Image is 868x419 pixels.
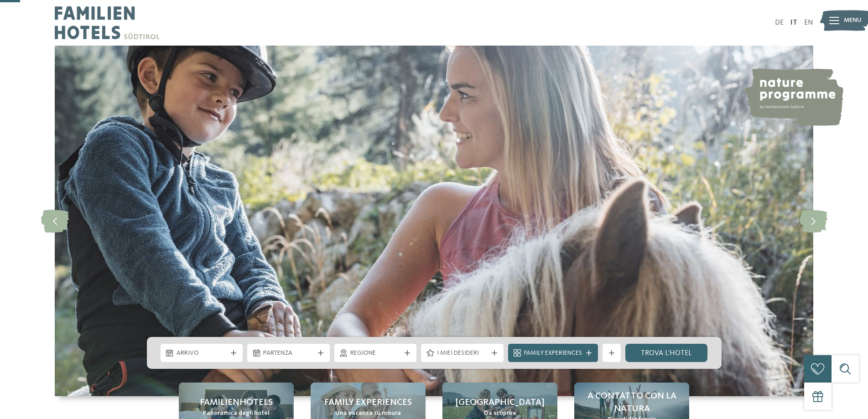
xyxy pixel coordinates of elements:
a: trova l’hotel [625,344,708,362]
span: I miei desideri [437,349,488,358]
a: DE [775,19,784,26]
span: Family experiences [324,396,412,409]
a: IT [790,19,797,26]
span: Regione [350,349,401,358]
a: EN [804,19,813,26]
span: [GEOGRAPHIC_DATA] [456,396,545,409]
span: A contatto con la natura [583,390,680,415]
span: Menu [844,16,862,25]
span: Da scoprire [484,409,516,418]
span: Una vacanza su misura [335,409,401,418]
span: Arrivo [177,349,227,358]
span: Family Experiences [524,349,582,358]
span: Panoramica degli hotel [203,409,270,418]
img: Family hotel Alto Adige: the happy family places! [55,46,813,396]
span: Familienhotels [200,396,273,409]
img: nature programme by Familienhotels Südtirol [743,68,843,126]
span: Partenza [263,349,314,358]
